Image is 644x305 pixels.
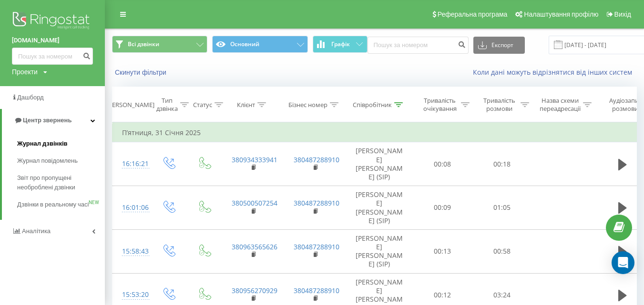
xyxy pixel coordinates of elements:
[294,286,339,295] a: 380487288910
[438,10,508,18] span: Реферальна програма
[112,68,171,77] button: Скинути фільтри
[232,155,277,164] a: 380934333941
[12,67,38,77] div: Проекти
[17,139,68,148] span: Журнал дзвінків
[232,286,277,295] a: 380956270929
[193,101,212,109] div: Статус
[17,152,105,169] a: Журнал повідомлень
[128,40,159,48] span: Всі дзвінки
[112,36,207,53] button: Всі дзвінки
[294,198,339,207] a: 380487288910
[122,242,141,261] div: 15:58:43
[346,186,413,230] td: [PERSON_NAME] [PERSON_NAME] (SIP)
[413,186,472,230] td: 00:09
[122,198,141,217] div: 16:01:06
[413,229,472,273] td: 00:13
[294,155,339,164] a: 380487288910
[22,227,51,235] span: Аналiтика
[421,97,459,113] div: Тривалість очікування
[106,101,154,109] div: [PERSON_NAME]
[232,242,277,251] a: 380963565626
[524,10,598,18] span: Налаштування профілю
[17,156,78,166] span: Журнал повідомлень
[23,117,72,124] span: Центр звернень
[472,229,532,273] td: 00:58
[413,142,472,186] td: 00:08
[17,135,105,152] a: Журнал дзвінків
[346,142,413,186] td: [PERSON_NAME] [PERSON_NAME] (SIP)
[612,251,634,274] div: Open Intercom Messenger
[540,97,581,113] div: Назва схеми переадресації
[2,109,105,132] a: Центр звернень
[122,285,141,304] div: 15:53:20
[294,242,339,251] a: 380487288910
[331,41,350,48] span: Графік
[237,101,255,109] div: Клієнт
[12,48,93,65] input: Пошук за номером
[212,36,307,53] button: Основний
[17,94,44,101] span: Дашборд
[473,68,637,77] a: Коли дані можуть відрізнятися вiд інших систем
[12,36,93,45] a: [DOMAIN_NAME]
[122,155,141,173] div: 16:16:21
[313,36,368,53] button: Графік
[346,229,413,273] td: [PERSON_NAME] [PERSON_NAME] (SIP)
[288,101,327,109] div: Бізнес номер
[473,37,525,54] button: Експорт
[368,37,469,54] input: Пошук за номером
[17,169,105,196] a: Звіт про пропущені необроблені дзвінки
[472,186,532,230] td: 01:05
[232,198,277,207] a: 380500507254
[480,97,518,113] div: Тривалість розмови
[17,200,89,209] span: Дзвінки в реальному часі
[472,142,532,186] td: 00:18
[17,196,105,213] a: Дзвінки в реальному часіNEW
[353,101,392,109] div: Співробітник
[12,10,93,33] img: Ringostat logo
[156,97,178,113] div: Тип дзвінка
[614,10,631,18] span: Вихід
[17,173,100,192] span: Звіт про пропущені необроблені дзвінки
